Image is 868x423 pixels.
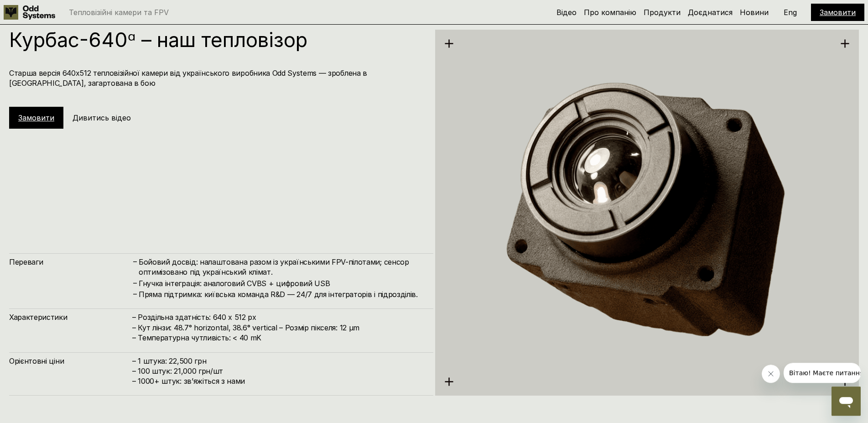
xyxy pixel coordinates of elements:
[132,312,424,343] h4: – Роздільна здатність: 640 x 512 px – Кут лінзи: 48.7° horizontal, 38.6° vertical – Розмір піксел...
[133,277,137,287] h4: –
[139,289,424,299] h4: Пряма підтримка: київська команда R&D — 24/7 для інтеграторів і підрозділів.
[133,256,137,266] h4: –
[740,8,769,17] a: Новини
[820,8,856,17] a: Замовити
[132,376,245,386] span: – ⁠1000+ штук: звʼяжіться з нами
[18,113,54,122] a: Замовити
[9,356,132,366] h4: Орієнтовні ціни
[832,386,861,416] iframe: Кнопка запуска окна обмена сообщениями
[762,365,780,383] iframe: Закрыть сообщение
[5,6,83,14] span: Вітаю! Маєте питання?
[9,257,132,267] h4: Переваги
[9,68,424,89] h4: Старша версія 640х512 тепловізійної камери від українського виробника Odd Systems — зроблена в [G...
[644,8,681,17] a: Продукти
[784,9,797,16] p: Eng
[139,278,424,288] h4: Гнучка інтеграція: аналоговий CVBS + цифровий USB
[688,8,733,17] a: Доєднатися
[132,356,424,386] h4: – 1 штука: 22,500 грн – 100 штук: 21,000 грн/шт
[73,113,131,123] h5: Дивитись відео
[139,257,424,277] h4: Бойовий досвід: налаштована разом із українськими FPV-пілотами; сенсор оптимізовано під українськ...
[784,363,861,383] iframe: Сообщение от компании
[69,9,169,16] p: Тепловізійні камери та FPV
[133,289,137,299] h4: –
[584,8,636,17] a: Про компанію
[9,30,424,50] h1: Курбас-640ᵅ – наш тепловізор
[9,312,132,322] h4: Характеристики
[556,8,577,17] a: Відео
